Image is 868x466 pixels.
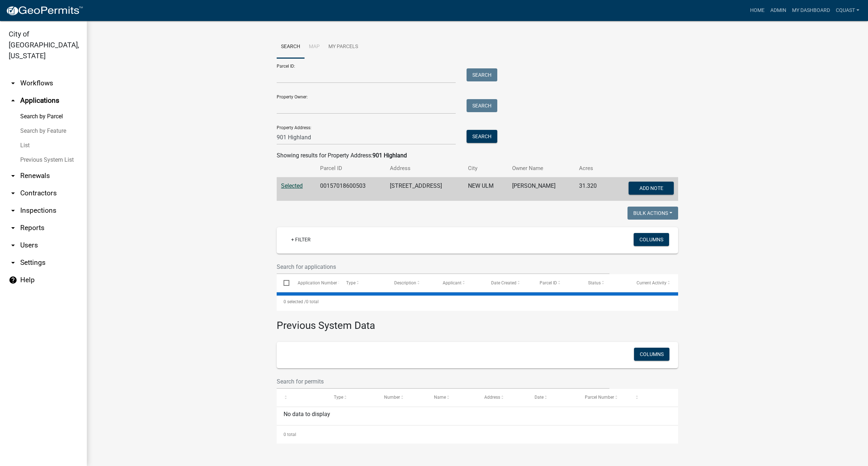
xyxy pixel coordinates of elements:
a: Search [277,35,305,59]
th: City [464,160,508,177]
span: Description [394,280,416,285]
span: Address [484,395,500,400]
td: 00157018600503 [316,177,386,201]
datatable-header-cell: Address [477,389,528,406]
a: Home [747,4,767,17]
datatable-header-cell: Select [277,274,290,292]
button: Search [467,99,497,112]
div: No data to display [277,407,678,425]
datatable-header-cell: Number [377,389,427,406]
strong: 901 Highland [373,152,407,159]
div: 0 total [277,425,678,444]
datatable-header-cell: Status [581,274,630,292]
button: Search [467,130,497,143]
span: Current Activity [637,280,667,285]
button: Bulk Actions [627,207,678,220]
datatable-header-cell: Date [528,389,578,406]
button: Columns [634,348,669,361]
div: Showing results for Property Address: [277,151,678,160]
span: Date [535,395,544,400]
span: Parcel ID [540,280,557,285]
datatable-header-cell: Applicant [436,274,484,292]
input: Search for applications [277,259,609,274]
datatable-header-cell: Description [387,274,436,292]
span: Application Number [298,280,337,285]
i: arrow_drop_down [9,189,17,198]
th: Acres [575,160,609,177]
span: Type [334,395,343,400]
i: arrow_drop_up [9,96,17,105]
a: + Filter [285,233,316,246]
datatable-header-cell: Type [327,389,377,406]
span: Parcel Number [585,395,614,400]
i: arrow_drop_down [9,224,17,232]
div: 0 total [277,293,678,311]
input: Search for permits [277,374,609,389]
span: Date Created [491,280,516,285]
th: Parcel ID [316,160,386,177]
button: Columns [634,233,669,246]
td: 31.320 [575,177,609,201]
datatable-header-cell: Application Number [290,274,339,292]
th: Address [386,160,464,177]
i: arrow_drop_down [9,258,17,267]
span: Add Note [639,185,663,191]
datatable-header-cell: Type [339,274,387,292]
td: [PERSON_NAME] [508,177,575,201]
th: Owner Name [508,160,575,177]
i: arrow_drop_down [9,241,17,250]
datatable-header-cell: Current Activity [630,274,678,292]
h3: Previous System Data [277,311,678,333]
a: Admin [767,4,789,17]
td: [STREET_ADDRESS] [386,177,464,201]
datatable-header-cell: Parcel ID [533,274,581,292]
datatable-header-cell: Name [427,389,477,406]
span: Status [588,280,601,285]
span: Type [346,280,356,285]
a: Selected [281,182,303,189]
i: arrow_drop_down [9,171,17,180]
i: help [9,276,17,284]
span: 0 selected / [284,299,306,304]
datatable-header-cell: Date Created [484,274,533,292]
button: Add Note [629,182,674,195]
span: Name [434,395,446,400]
datatable-header-cell: Parcel Number [578,389,628,406]
i: arrow_drop_down [9,79,17,88]
a: My Dashboard [789,4,833,17]
a: My Parcels [324,35,362,59]
span: Applicant [443,280,461,285]
td: NEW ULM [464,177,508,201]
a: cquast [833,4,862,17]
button: Search [467,68,497,81]
span: Number [384,395,400,400]
i: arrow_drop_down [9,206,17,215]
